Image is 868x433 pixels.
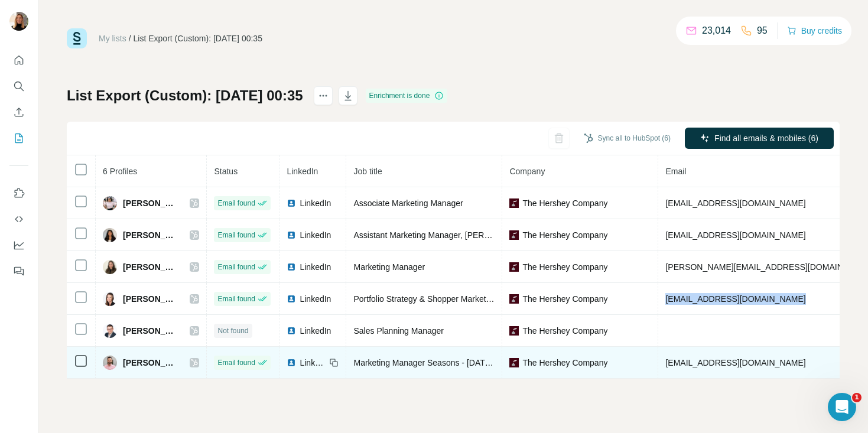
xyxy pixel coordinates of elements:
button: Dashboard [9,235,28,256]
button: Use Surfe API [9,209,28,230]
span: [PERSON_NAME] [123,261,178,273]
button: actions [314,86,333,105]
div: Enrichment is done [366,89,448,103]
button: Quick start [9,50,28,71]
span: The Hershey Company [522,229,607,241]
img: Surfe Logo [67,28,87,48]
span: Email found [217,294,255,304]
img: Avatar [103,292,117,306]
span: Status [214,167,238,176]
span: Marketing Manager [353,262,425,272]
img: LinkedIn logo [287,358,296,367]
img: LinkedIn logo [287,326,296,336]
button: My lists [9,128,28,149]
span: Portfolio Strategy & Shopper Marketing Lead [353,294,518,304]
button: Feedback [9,261,28,282]
span: [PERSON_NAME] [123,293,178,305]
img: Avatar [103,324,117,338]
img: company-logo [509,230,519,240]
span: [PERSON_NAME] [123,357,178,369]
span: [PERSON_NAME] [123,197,178,209]
img: Avatar [103,196,117,210]
span: [PERSON_NAME] [123,325,178,337]
span: The Hershey Company [522,325,607,337]
button: Enrich CSV [9,102,28,123]
span: LinkedIn [300,357,326,369]
a: My lists [99,34,126,43]
span: Email found [217,198,255,209]
img: LinkedIn logo [287,230,296,240]
span: [EMAIL_ADDRESS][DOMAIN_NAME] [665,358,805,367]
img: LinkedIn logo [287,262,296,272]
img: company-logo [509,262,519,272]
span: The Hershey Company [522,293,607,305]
span: Job title [353,167,382,176]
img: company-logo [509,294,519,304]
span: LinkedIn [300,261,331,273]
button: Search [9,76,28,97]
img: Avatar [103,260,117,274]
span: Associate Marketing Manager [353,198,463,208]
span: 1 [852,393,862,402]
img: Avatar [103,356,117,370]
img: company-logo [509,326,519,336]
span: Find all emails & mobiles (6) [714,132,818,144]
span: The Hershey Company [522,261,607,273]
h1: List Export (Custom): [DATE] 00:35 [67,86,303,105]
iframe: Intercom live chat [828,393,856,421]
span: LinkedIn [300,325,331,337]
span: Company [509,167,545,176]
img: Avatar [103,228,117,242]
button: Sync all to HubSpot (6) [576,129,679,147]
span: LinkedIn [300,229,331,241]
span: Email found [217,262,255,272]
span: LinkedIn [300,293,331,305]
span: Email [665,167,686,176]
span: The Hershey Company [522,357,607,369]
span: 6 Profiles [103,167,137,176]
span: [EMAIL_ADDRESS][DOMAIN_NAME] [665,294,805,304]
span: Sales Planning Manager [353,326,444,336]
span: Marketing Manager Seasons - [DATE] & [DATE] at The Hershey Company [353,358,625,367]
span: The Hershey Company [522,197,607,209]
button: Find all emails & mobiles (6) [685,128,834,149]
li: / [129,32,131,44]
img: company-logo [509,198,519,208]
span: Email found [217,357,255,368]
span: LinkedIn [287,167,318,176]
img: company-logo [509,358,519,367]
img: LinkedIn logo [287,198,296,208]
div: List Export (Custom): [DATE] 00:35 [134,32,262,44]
span: [EMAIL_ADDRESS][DOMAIN_NAME] [665,230,805,240]
span: Not found [217,325,248,336]
p: 23,014 [702,24,731,38]
img: LinkedIn logo [287,294,296,304]
span: [EMAIL_ADDRESS][DOMAIN_NAME] [665,198,805,208]
span: LinkedIn [300,197,331,209]
button: Buy credits [787,22,842,39]
img: Avatar [9,12,28,31]
span: Assistant Marketing Manager, [PERSON_NAME] [353,230,532,240]
span: [PERSON_NAME] [123,229,178,241]
button: Use Surfe on LinkedIn [9,183,28,204]
p: 95 [757,24,768,38]
span: Email found [217,230,255,240]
